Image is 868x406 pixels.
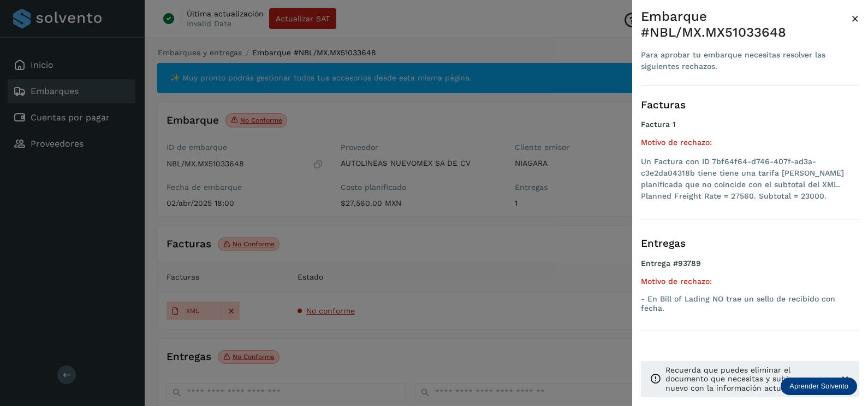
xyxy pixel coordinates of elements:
h4: Entrega #93789 [641,259,859,277]
li: Un Factura con ID 7bf64f64-d746-407f-ad3a-c3e2da04318b tiene tiene una tarifa [PERSON_NAME] plani... [641,156,859,202]
button: Close [851,9,859,28]
div: Aprender Solvento [781,378,857,395]
p: - En Bill of Lading NO trae un sello de recibido con fecha. [641,294,859,313]
span: × [851,11,859,26]
div: Embarque #NBL/MX.MX51033648 [641,9,851,40]
h3: Facturas [641,99,859,112]
h4: Factura 1 [641,120,859,129]
h3: Entregas [641,237,859,250]
h5: Motivo de rechazo: [641,138,859,147]
h5: Motivo de rechazo: [641,277,859,286]
div: Para aprobar tu embarque necesitas resolver las siguientes rechazos. [641,49,851,72]
p: Recuerda que puedes eliminar el documento que necesitas y subir uno nuevo con la información actu... [665,366,831,393]
p: Aprender Solvento [789,382,848,391]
